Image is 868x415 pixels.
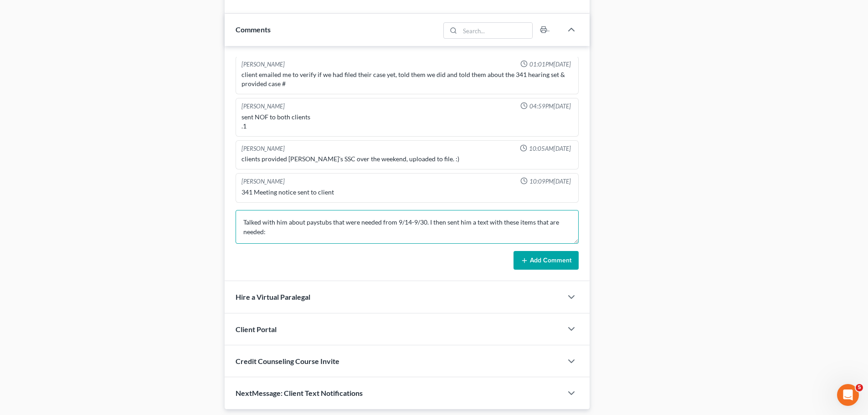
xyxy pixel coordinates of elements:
[241,60,285,69] div: [PERSON_NAME]
[529,60,571,69] span: 01:01PM[DATE]
[837,384,859,406] iframe: Intercom live chat
[514,251,579,270] button: Add Comment
[460,23,533,38] input: Search...
[241,113,573,131] div: sent NOF to both clients .1
[236,25,271,34] span: Comments
[236,325,277,333] span: Client Portal
[241,177,285,186] div: [PERSON_NAME]
[236,292,310,301] span: Hire a Virtual Paralegal
[241,144,285,153] div: [PERSON_NAME]
[529,144,571,153] span: 10:05AM[DATE]
[529,102,571,111] span: 04:59PM[DATE]
[241,102,285,111] div: [PERSON_NAME]
[241,70,573,88] div: client emailed me to verify if we had filed their case yet, told them we did and told them about ...
[856,384,863,391] span: 5
[241,154,573,164] div: clients provided [PERSON_NAME]'s SSC over the weekend, uploaded to file. :)
[236,389,363,397] span: NextMessage: Client Text Notifications
[236,357,339,365] span: Credit Counseling Course Invite
[529,177,571,186] span: 10:09PM[DATE]
[241,188,573,197] div: 341 Meeting notice sent to client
